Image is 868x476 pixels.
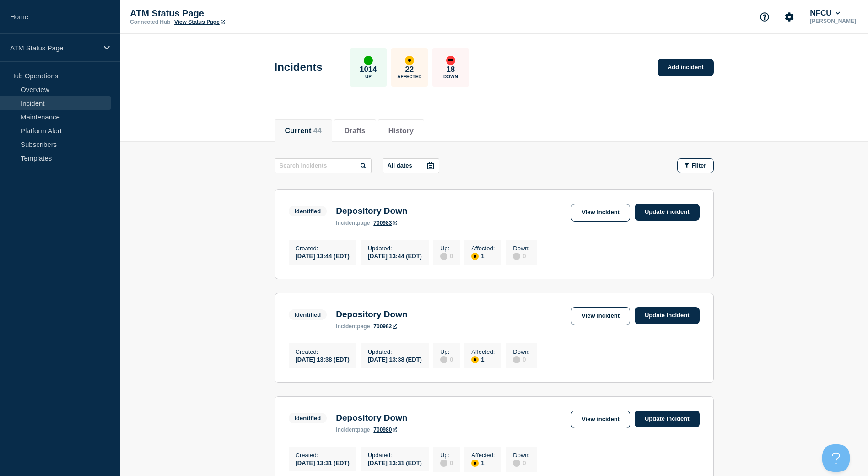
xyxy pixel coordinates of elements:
p: ATM Status Page [10,44,98,52]
a: View incident [571,204,630,222]
a: Add incident [658,59,714,76]
p: Down [443,74,458,79]
p: Updated : [368,348,422,355]
a: Update incident [635,411,700,427]
div: disabled [440,253,447,260]
p: Down : [513,452,530,459]
div: down [446,56,455,65]
span: Identified [289,309,327,320]
div: 1 [471,252,495,260]
div: disabled [513,253,520,260]
span: incident [336,427,357,433]
h1: Incidents [275,61,323,74]
div: 1 [471,355,495,363]
button: NFCU [808,9,842,18]
div: up [364,56,373,65]
span: 44 [313,127,322,135]
div: disabled [440,356,447,363]
p: Affected : [471,245,495,252]
h3: Depository Down [336,309,407,319]
p: Created : [296,452,350,459]
h3: Depository Down [336,413,407,423]
div: disabled [440,460,447,467]
p: 22 [405,65,414,74]
span: incident [336,220,357,226]
div: [DATE] 13:44 (EDT) [296,252,350,260]
button: Drafts [345,127,366,135]
div: disabled [513,356,520,363]
p: Updated : [368,245,422,252]
p: Created : [296,245,350,252]
p: Created : [296,348,350,355]
p: Connected Hub [130,19,171,25]
div: 0 [513,252,530,260]
p: Affected [397,74,421,79]
a: View incident [571,307,630,325]
div: [DATE] 13:38 (EDT) [368,355,422,363]
p: Down : [513,348,530,355]
a: 700980 [373,427,397,433]
p: Affected : [471,348,495,355]
p: Up [365,74,372,79]
a: Update incident [635,204,700,221]
div: 1 [471,459,495,467]
span: Filter [692,162,706,169]
p: 1014 [360,65,377,74]
div: affected [471,460,479,467]
a: View incident [571,411,630,428]
a: Update incident [635,307,700,324]
div: 0 [513,459,530,467]
iframe: Help Scout Beacon - Open [822,444,850,472]
div: 0 [440,355,453,363]
div: disabled [513,460,520,467]
div: affected [471,253,479,260]
p: All dates [388,162,412,169]
p: Affected : [471,452,495,459]
button: Current 44 [285,127,322,135]
input: Search incidents [275,158,372,173]
div: [DATE] 13:31 (EDT) [368,459,422,466]
p: Up : [440,452,453,459]
p: page [336,323,370,330]
a: 700983 [373,220,397,226]
a: View Status Page [174,19,225,25]
div: [DATE] 13:31 (EDT) [296,459,350,466]
button: All dates [383,158,439,173]
button: Filter [677,158,714,173]
button: History [388,127,414,135]
p: page [336,220,370,226]
p: [PERSON_NAME] [808,18,858,24]
span: Identified [289,413,327,423]
p: 18 [446,65,455,74]
div: 0 [440,459,453,467]
p: Up : [440,348,453,355]
div: [DATE] 13:38 (EDT) [296,355,350,363]
a: 700982 [373,323,397,330]
div: affected [405,56,414,65]
div: 0 [440,252,453,260]
button: Support [755,7,774,27]
div: 0 [513,355,530,363]
p: Up : [440,245,453,252]
p: page [336,427,370,433]
span: incident [336,323,357,330]
div: affected [471,356,479,363]
button: Account settings [780,7,799,27]
span: Identified [289,206,327,216]
h3: Depository Down [336,206,407,216]
p: Down : [513,245,530,252]
p: Updated : [368,452,422,459]
div: [DATE] 13:44 (EDT) [368,252,422,260]
p: ATM Status Page [130,8,313,19]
